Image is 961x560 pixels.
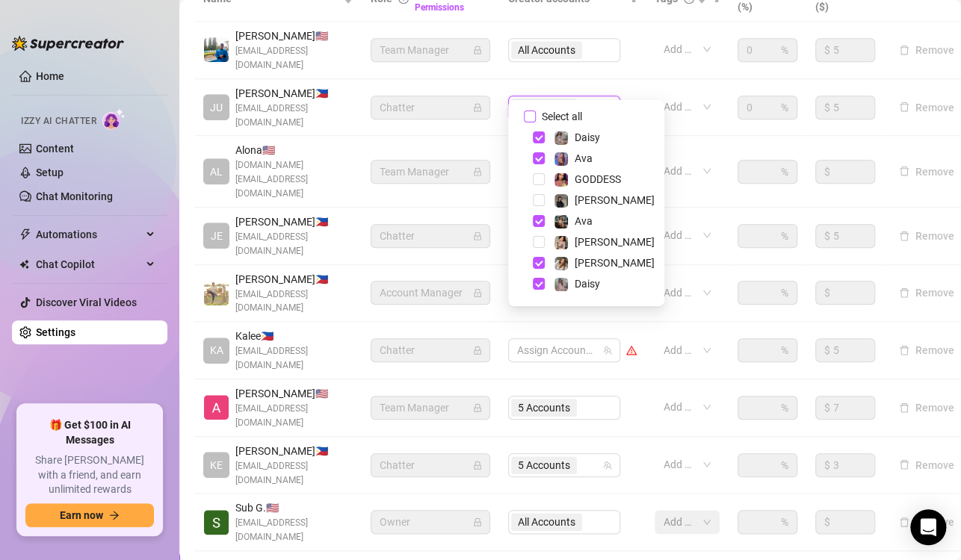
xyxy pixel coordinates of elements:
[893,163,960,181] button: Remove
[533,215,545,227] span: Select tree node
[235,44,353,72] span: [EMAIL_ADDRESS][DOMAIN_NAME]
[473,461,482,470] span: lock
[380,454,481,476] span: Chatter
[109,510,120,520] span: arrow-right
[235,214,353,230] span: [PERSON_NAME] 🇵🇭
[36,252,142,276] span: Chat Copilot
[533,173,545,185] span: Select tree node
[473,403,482,412] span: lock
[235,142,353,158] span: Alona 🇺🇸
[893,284,960,302] button: Remove
[518,457,570,473] span: 5 Accounts
[511,456,577,474] span: 5 Accounts
[36,70,64,82] a: Home
[210,342,223,358] span: KA
[235,287,353,316] span: [EMAIL_ADDRESS][DOMAIN_NAME]
[575,131,600,143] span: Daisy
[533,257,545,269] span: Select tree node
[36,296,137,308] a: Discover Viral Videos
[36,326,75,338] a: Settings
[511,99,577,116] span: 5 Accounts
[235,516,353,544] span: [EMAIL_ADDRESS][DOMAIN_NAME]
[211,228,223,244] span: JE
[575,236,655,248] span: [PERSON_NAME]
[910,509,946,545] div: Open Intercom Messenger
[204,281,229,305] img: Aaron Paul Carnaje
[235,102,353,130] span: [EMAIL_ADDRESS][DOMAIN_NAME]
[473,517,482,526] span: lock
[25,418,154,447] span: 🎁 Get $100 in AI Messages
[235,328,353,344] span: Kalee 🇵🇭
[626,345,637,355] span: warning
[380,225,481,247] span: Chatter
[554,215,568,228] img: Ava
[533,131,545,143] span: Select tree node
[210,457,223,473] span: KE
[235,271,353,287] span: [PERSON_NAME] 🇵🇭
[235,443,353,459] span: [PERSON_NAME] 🇵🇭
[575,278,600,290] span: Daisy
[36,190,113,202] a: Chat Monitoring
[102,108,126,130] img: AI Chatter
[235,230,353,258] span: [EMAIL_ADDRESS][DOMAIN_NAME]
[893,227,960,245] button: Remove
[554,152,568,166] img: Ava
[235,344,353,373] span: [EMAIL_ADDRESS][DOMAIN_NAME]
[19,259,29,270] img: Chat Copilot
[554,257,568,270] img: Paige
[19,228,31,240] span: thunderbolt
[473,288,482,297] span: lock
[575,152,593,164] span: Ava
[554,131,568,145] img: Daisy
[603,461,612,470] span: team
[235,500,353,516] span: Sub G. 🇺🇸
[533,152,545,164] span: Select tree node
[21,114,96,128] span: Izzy AI Chatter
[235,402,353,430] span: [EMAIL_ADDRESS][DOMAIN_NAME]
[235,158,353,201] span: [DOMAIN_NAME][EMAIL_ADDRESS][DOMAIN_NAME]
[36,167,64,178] a: Setup
[204,395,229,420] img: Alexicon Ortiaga
[380,96,481,119] span: Chatter
[380,161,481,183] span: Team Manager
[235,459,353,488] span: [EMAIL_ADDRESS][DOMAIN_NAME]
[533,194,545,206] span: Select tree node
[210,164,223,180] span: AL
[36,143,74,155] a: Content
[36,223,142,246] span: Automations
[380,39,481,61] span: Team Manager
[554,173,568,187] img: GODDESS
[893,99,960,116] button: Remove
[473,103,482,112] span: lock
[575,173,621,185] span: GODDESS
[380,339,481,361] span: Chatter
[204,37,229,62] img: Emad Ataei
[554,278,568,291] img: Daisy
[380,281,481,304] span: Account Manager
[12,36,124,51] img: logo-BBDzfeDw.svg
[235,85,353,102] span: [PERSON_NAME] 🇵🇭
[893,341,960,359] button: Remove
[893,399,960,417] button: Remove
[473,167,482,176] span: lock
[235,385,353,402] span: [PERSON_NAME] 🇺🇸
[893,41,960,59] button: Remove
[473,46,482,55] span: lock
[533,278,545,290] span: Select tree node
[893,456,960,474] button: Remove
[533,236,545,248] span: Select tree node
[554,194,568,208] img: Anna
[473,346,482,355] span: lock
[210,99,223,116] span: JU
[380,511,481,533] span: Owner
[25,453,154,497] span: Share [PERSON_NAME] with a friend, and earn unlimited rewards
[536,108,588,125] span: Select all
[893,513,960,531] button: Remove
[575,194,655,206] span: [PERSON_NAME]
[204,510,229,535] img: Sub Genius
[575,257,655,269] span: [PERSON_NAME]
[380,396,481,419] span: Team Manager
[575,215,593,227] span: Ava
[518,99,570,116] span: 5 Accounts
[60,509,103,521] span: Earn now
